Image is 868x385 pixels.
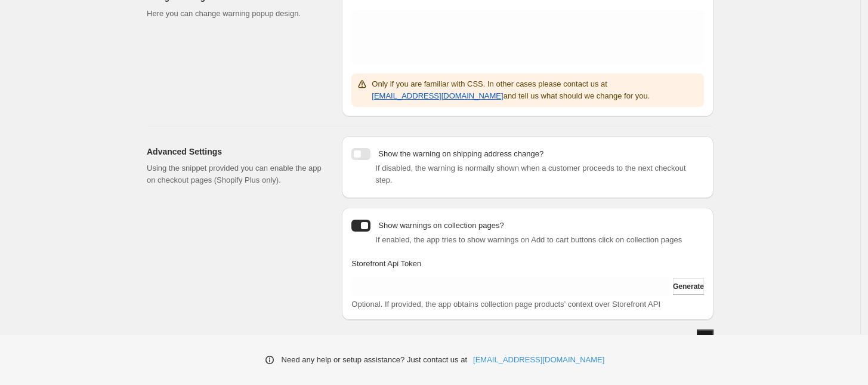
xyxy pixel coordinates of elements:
[351,300,660,309] span: Optional. If provided, the app obtains collection page products’ context over Storefront API
[673,282,704,291] span: Generate
[375,235,682,244] span: If enabled, the app tries to show warnings on Add to cart buttons click on collection pages
[673,278,704,295] button: Generate
[375,164,685,184] span: If disabled, the warning is normally shown when a customer proceeds to the next checkout step.
[697,329,713,346] button: Save
[378,148,543,160] p: Show the warning on shipping address change?
[378,220,503,232] p: Show warnings on collection pages?
[697,333,713,343] span: Save
[147,8,323,20] p: Here you can change warning popup design.
[351,259,421,268] span: Storefront Api Token
[473,354,604,366] a: [EMAIL_ADDRESS][DOMAIN_NAME]
[372,91,503,100] a: [EMAIL_ADDRESS][DOMAIN_NAME]
[147,162,323,186] p: Using the snippet provided you can enable the app on checkout pages (Shopify Plus only).
[147,146,323,158] h2: Advanced Settings
[372,78,699,102] p: Only if you are familiar with CSS. In other cases please contact us at and tell us what should we...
